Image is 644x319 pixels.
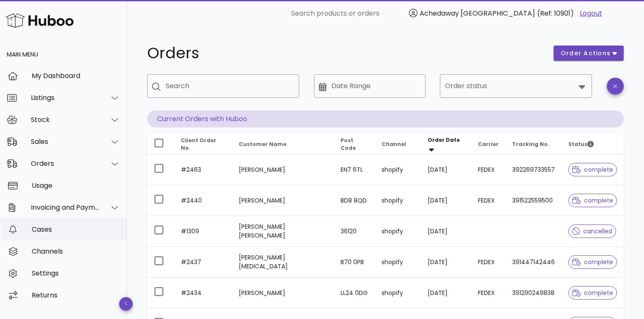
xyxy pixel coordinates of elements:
[232,154,334,185] td: [PERSON_NAME]
[232,247,334,278] td: [PERSON_NAME][MEDICAL_DATA]
[560,49,611,58] span: order actions
[31,116,100,124] div: Stock
[232,278,334,308] td: [PERSON_NAME]
[334,154,375,185] td: EN7 6TL
[572,228,612,234] span: cancelled
[174,154,232,185] td: #2463
[174,247,232,278] td: #2437
[421,134,471,154] th: Order Date: Sorted descending. Activate to remove sorting.
[32,269,120,277] div: Settings
[382,141,406,148] span: Channel
[32,225,120,233] div: Cases
[239,141,287,148] span: Customer Name
[375,185,421,216] td: shopify
[375,154,421,185] td: shopify
[505,134,562,154] th: Tracking No.
[174,278,232,308] td: #2434
[181,137,216,151] span: Client Order No.
[440,74,592,98] div: Order status
[478,141,499,148] span: Carrier
[375,134,421,154] th: Channel
[572,290,613,296] span: complete
[334,185,375,216] td: BD8 8QD
[421,154,471,185] td: [DATE]
[421,247,471,278] td: [DATE]
[31,159,100,168] div: Orders
[505,154,562,185] td: 392269733557
[471,247,505,278] td: FEDEX
[32,291,120,299] div: Returns
[32,181,120,189] div: Usage
[31,138,100,146] div: Sales
[471,134,505,154] th: Carrier
[31,203,100,211] div: Invoicing and Payments
[375,216,421,247] td: shopify
[232,185,334,216] td: [PERSON_NAME]
[505,185,562,216] td: 391522559500
[421,216,471,247] td: [DATE]
[554,46,624,61] button: order actions
[341,137,356,151] span: Post Code
[375,278,421,308] td: shopify
[580,8,602,19] a: Logout
[428,136,460,143] span: Order Date
[471,278,505,308] td: FEDEX
[512,141,549,148] span: Tracking No.
[572,197,613,203] span: complete
[174,134,232,154] th: Client Order No.
[505,278,562,308] td: 391290249838
[471,154,505,185] td: FEDEX
[147,111,624,127] p: Current Orders with Huboo
[572,167,613,173] span: complete
[334,278,375,308] td: LL24 0DG
[375,247,421,278] td: shopify
[421,185,471,216] td: [DATE]
[505,247,562,278] td: 391447142446
[334,134,375,154] th: Post Code
[32,247,120,255] div: Channels
[334,247,375,278] td: B70 0PB
[147,46,543,61] h1: Orders
[562,134,624,154] th: Status
[420,8,535,18] span: Achedaway [GEOGRAPHIC_DATA]
[537,8,574,18] span: (Ref: 10901)
[174,185,232,216] td: #2440
[6,11,74,30] img: Huboo Logo
[334,216,375,247] td: 36120
[31,94,100,102] div: Listings
[174,216,232,247] td: #1309
[232,216,334,247] td: [PERSON_NAME] [PERSON_NAME]
[32,72,120,80] div: My Dashboard
[421,278,471,308] td: [DATE]
[471,185,505,216] td: FEDEX
[232,134,334,154] th: Customer Name
[568,141,594,148] span: Status
[572,259,613,265] span: complete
